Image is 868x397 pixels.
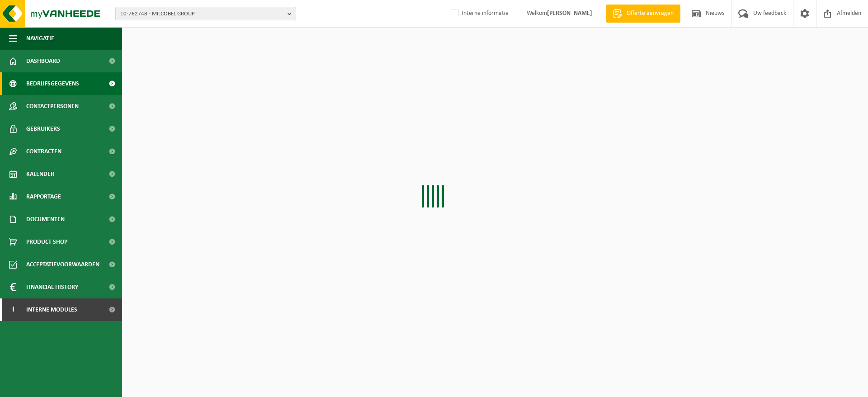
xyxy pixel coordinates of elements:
[26,72,79,95] span: Bedrijfsgegevens
[26,253,99,276] span: Acceptatievoorwaarden
[120,7,284,21] span: 10-762748 - MILCOBEL GROUP
[26,118,60,140] span: Gebruikers
[115,7,296,20] button: 10-762748 - MILCOBEL GROUP
[26,27,54,50] span: Navigatie
[449,7,509,20] label: Interne informatie
[606,5,680,23] a: Offerte aanvragen
[26,95,79,118] span: Contactpersonen
[26,276,78,298] span: Financial History
[26,50,60,72] span: Dashboard
[26,298,77,321] span: Interne modules
[26,163,54,185] span: Kalender
[26,231,67,253] span: Product Shop
[26,140,61,163] span: Contracten
[624,9,676,18] span: Offerte aanvragen
[9,298,17,321] span: I
[547,10,592,17] strong: [PERSON_NAME]
[26,208,65,231] span: Documenten
[26,185,61,208] span: Rapportage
